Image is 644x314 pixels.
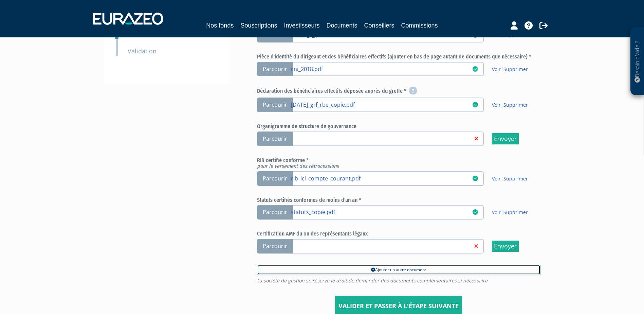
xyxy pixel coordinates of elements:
[633,31,641,92] p: Besoin d'aide ?
[257,231,540,237] h6: Certification AMF du ou des représentants légaux
[492,175,528,182] span: |
[492,209,528,216] span: |
[492,209,501,215] a: Voir
[291,208,472,215] a: statuts_copie.pdf
[257,157,540,169] h6: RIB certifié conforme *
[503,102,528,108] a: Supprimer
[291,175,472,181] a: rib_lcl_compte_courant.pdf
[257,197,540,203] h6: Statuts certifiés conformes de moins d'un an *
[473,209,478,215] i: 06/10/2025 15:25
[93,13,163,25] img: 1732889491-logotype_eurazeo_blanc_rvb.png
[257,265,540,275] a: Ajouter un autre document
[257,239,293,254] span: Parcourir
[240,21,277,30] a: Souscriptions
[257,132,293,146] span: Parcourir
[257,171,293,186] span: Parcourir
[257,87,540,95] h6: Déclaration des bénéficiaires effectifs déposée auprès du greffe *
[473,176,478,181] i: 06/10/2025 15:24
[492,102,501,108] a: Voir
[257,163,339,169] em: pour le versement des rétrocessions
[492,102,528,108] span: |
[257,54,540,60] h6: Pièce d'identité du dirigeant et des bénéficiaires effectifs (ajouter en bas de page autant de do...
[128,47,157,55] small: Validation
[291,65,472,72] a: cni_2018.pdf
[492,241,519,252] input: Envoyer
[257,205,293,220] span: Parcourir
[492,66,528,73] span: |
[503,209,528,215] a: Supprimer
[206,21,234,30] a: Nos fonds
[257,62,293,76] span: Parcourir
[492,133,519,144] input: Envoyer
[492,66,501,72] a: Voir
[473,102,478,107] i: 06/10/2025 15:24
[401,21,438,30] a: Commissions
[284,21,319,30] a: Investisseurs
[291,101,472,108] a: [DATE]_grf_rbe_copie.pdf
[257,123,540,129] h6: Organigramme de structure de gouvernance
[492,175,501,182] a: Voir
[473,66,478,72] i: 06/10/2025 15:24
[503,66,528,72] a: Supprimer
[503,175,528,182] a: Supprimer
[257,278,540,283] span: La société de gestion se réserve le droit de demander des documents complémentaires si nécessaire
[364,21,394,30] a: Conseillers
[327,21,357,30] a: Documents
[257,98,293,112] span: Parcourir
